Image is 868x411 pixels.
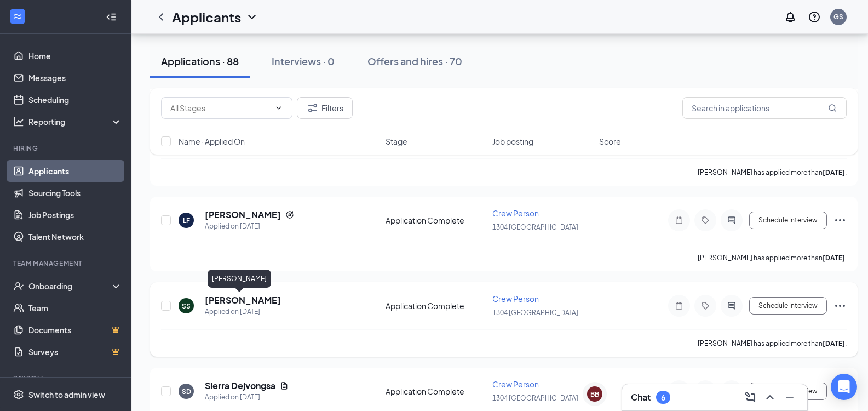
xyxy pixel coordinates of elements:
svg: ChevronDown [274,104,283,112]
a: Job Postings [28,204,122,226]
div: 6 [661,393,665,402]
div: GS [833,12,843,21]
div: Applied on [DATE] [205,392,289,403]
div: Application Complete [386,215,486,226]
p: [PERSON_NAME] has applied more than . [698,253,847,262]
b: [DATE] [823,254,845,262]
p: [PERSON_NAME] has applied more than . [698,339,847,348]
span: 1304 [GEOGRAPHIC_DATA] [492,394,578,402]
svg: Document [280,381,289,390]
svg: Settings [13,389,24,400]
div: [PERSON_NAME] [208,270,271,288]
svg: Notifications [784,10,797,24]
svg: Ellipses [833,214,847,227]
h1: Applicants [172,8,241,26]
div: Onboarding [28,281,113,292]
button: ComposeMessage [741,389,759,406]
div: Offers and hires · 70 [367,54,462,68]
div: Applications · 88 [161,54,239,68]
p: [PERSON_NAME] has applied more than . [698,168,847,177]
svg: Collapse [106,12,117,22]
a: Applicants [28,160,122,182]
h5: [PERSON_NAME] [205,209,281,221]
span: Stage [386,136,407,147]
a: Scheduling [28,89,122,111]
svg: Tag [699,301,712,310]
span: Crew Person [492,379,539,389]
a: Home [28,45,122,67]
button: Filter Filters [297,97,353,119]
svg: ChevronDown [245,10,258,24]
a: SurveysCrown [28,341,122,363]
input: All Stages [170,102,270,114]
span: 1304 [GEOGRAPHIC_DATA] [492,223,578,231]
div: Open Intercom Messenger [831,374,857,400]
svg: Analysis [13,116,24,127]
div: Switch to admin view [28,389,105,400]
span: 1304 [GEOGRAPHIC_DATA] [492,309,578,317]
span: Crew Person [492,294,539,304]
div: Application Complete [386,386,486,397]
svg: Note [672,216,686,225]
span: Crew Person [492,208,539,218]
div: Applied on [DATE] [205,306,281,317]
span: Job posting [492,136,533,147]
svg: ComposeMessage [744,391,757,404]
svg: ChevronUp [763,391,777,404]
svg: Tag [699,216,712,225]
svg: ActiveChat [725,301,738,310]
a: DocumentsCrown [28,319,122,341]
div: LF [183,216,190,225]
svg: Ellipses [833,299,847,312]
a: Team [28,297,122,319]
div: SS [182,301,191,311]
svg: QuestionInfo [808,10,821,24]
div: SD [182,387,191,396]
span: Score [599,136,621,147]
button: ChevronUp [761,389,779,406]
svg: WorkstreamLogo [12,11,23,22]
button: Schedule Interview [749,383,827,400]
div: Reporting [28,116,123,127]
div: Payroll [13,374,120,383]
div: Application Complete [386,300,486,311]
svg: MagnifyingGlass [828,104,837,112]
div: BB [590,390,599,399]
h5: Sierra Dejvongsa [205,380,275,392]
a: Messages [28,67,122,89]
b: [DATE] [823,339,845,347]
svg: Filter [306,101,319,115]
svg: ChevronLeft [154,10,168,24]
svg: Reapply [285,210,294,219]
div: Interviews · 0 [272,54,335,68]
button: Schedule Interview [749,297,827,315]
span: Name · Applied On [179,136,245,147]
h5: [PERSON_NAME] [205,294,281,306]
a: Sourcing Tools [28,182,122,204]
button: Schedule Interview [749,212,827,229]
a: Talent Network [28,226,122,248]
div: Applied on [DATE] [205,221,294,232]
button: Minimize [781,389,798,406]
svg: ActiveChat [725,216,738,225]
h3: Chat [631,391,651,403]
svg: Minimize [783,391,796,404]
svg: UserCheck [13,281,24,292]
div: Hiring [13,144,120,153]
div: Team Management [13,259,120,268]
b: [DATE] [823,168,845,176]
svg: Note [672,301,686,310]
input: Search in applications [682,97,847,119]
